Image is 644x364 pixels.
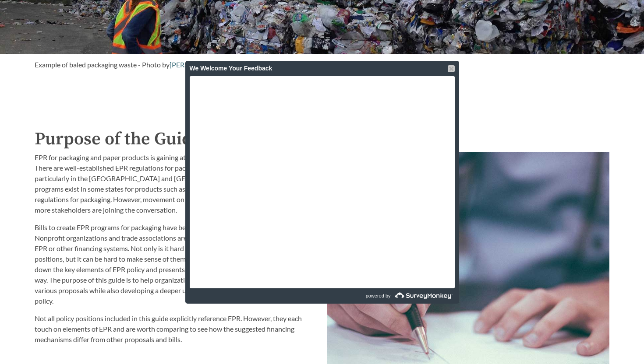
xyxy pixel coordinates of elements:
p: Bills to create EPR programs for packaging have been introduced at the state and federal level. N... [35,222,317,306]
span: powered by [366,288,391,304]
a: powered by [323,288,455,304]
p: EPR for packaging and paper products is gaining attention in the [GEOGRAPHIC_DATA]. There are wel... [35,152,317,215]
p: Not all policy positions included in this guide explicitly reference EPR. However, they each touc... [35,313,317,345]
div: We Welcome Your Feedback [190,61,455,76]
span: Example of baled packaging waste - Photo by [35,60,170,69]
a: [PERSON_NAME] [170,60,224,69]
h2: Purpose of the Guide [35,126,609,152]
